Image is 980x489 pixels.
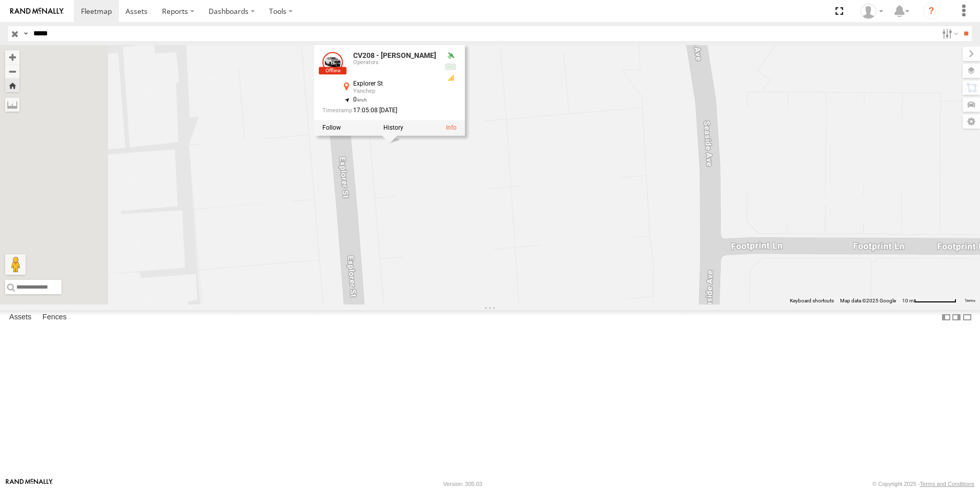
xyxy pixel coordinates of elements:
[22,26,30,41] label: Search Query
[902,298,914,303] span: 10 m
[920,481,974,487] a: Terms and Conditions
[10,8,64,15] img: rand-logo.svg
[5,254,26,275] button: Drag Pegman onto the map to open Street View
[444,63,457,71] div: No voltage information received from this device.
[353,80,436,87] div: Explorer St
[322,125,341,132] label: Realtime tracking of Asset
[899,297,959,304] button: Map Scale: 10 m per 79 pixels
[353,60,436,66] div: Operators
[353,96,367,104] span: 0
[6,479,53,489] a: Visit our Website
[322,52,343,72] a: View Asset Details
[353,89,436,95] div: Yanchep
[963,114,980,129] label: Map Settings
[965,299,975,303] a: Terms
[383,125,403,132] label: View Asset History
[5,64,19,78] button: Zoom out
[962,310,972,325] label: Hide Summary Table
[353,51,436,59] a: CV208 - [PERSON_NAME]
[857,4,887,19] div: Hayley Petersen
[5,78,19,92] button: Zoom Home
[941,310,951,325] label: Dock Summary Table to the Left
[5,97,19,112] label: Measure
[37,310,72,324] label: Fences
[322,108,436,114] div: Date/time of location update
[938,26,960,41] label: Search Filter Options
[840,298,896,303] span: Map data ©2025 Google
[444,52,457,60] div: Valid GPS Fix
[872,481,974,487] div: © Copyright 2025 -
[4,310,36,324] label: Assets
[444,74,457,83] div: GSM Signal = 3
[951,310,962,325] label: Dock Summary Table to the Right
[446,125,457,132] a: View Asset Details
[923,3,940,19] i: ?
[5,50,19,64] button: Zoom in
[790,297,834,304] button: Keyboard shortcuts
[443,481,482,487] div: Version: 305.03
